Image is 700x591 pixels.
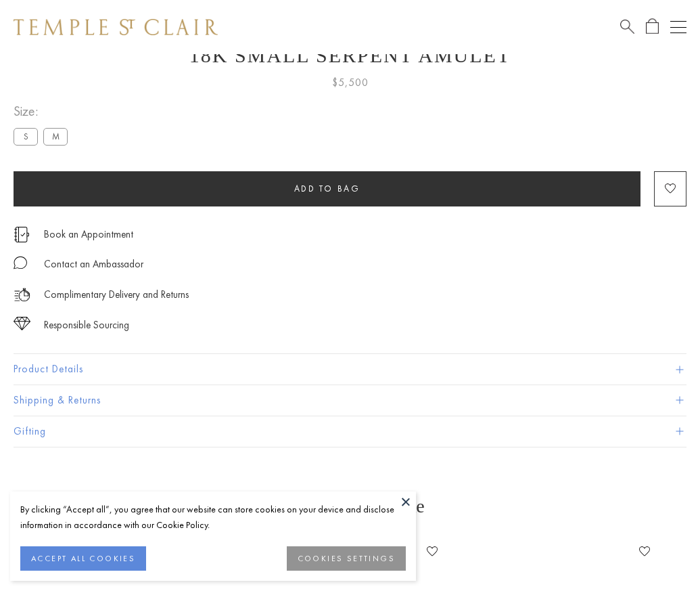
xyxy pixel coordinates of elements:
[332,74,369,91] span: $5,500
[20,546,146,571] button: ACCEPT ALL COOKIES
[14,317,30,330] img: icon_sourcing.svg
[14,128,38,145] label: S
[44,286,189,303] p: Complimentary Delivery and Returns
[14,354,686,385] button: Product Details
[646,18,659,35] a: Open Shopping Bag
[14,256,27,269] img: MessageIcon-01_2.svg
[670,19,686,35] button: Open navigation
[14,100,73,123] span: Size:
[14,286,30,303] img: icon_delivery.svg
[14,19,218,35] img: Temple St. Clair
[14,416,686,447] button: Gifting
[294,183,360,194] span: Add to bag
[14,227,30,242] img: icon_appointment.svg
[14,44,686,67] h1: 18K Small Serpent Amulet
[14,171,640,206] button: Add to bag
[14,385,686,416] button: Shipping & Returns
[43,128,68,145] label: M
[44,227,133,242] a: Book an Appointment
[620,18,634,35] a: Search
[44,256,143,273] div: Contact an Ambassador
[44,317,129,334] div: Responsible Sourcing
[20,502,406,533] div: By clicking “Accept all”, you agree that our website can store cookies on your device and disclos...
[287,546,406,571] button: COOKIES SETTINGS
